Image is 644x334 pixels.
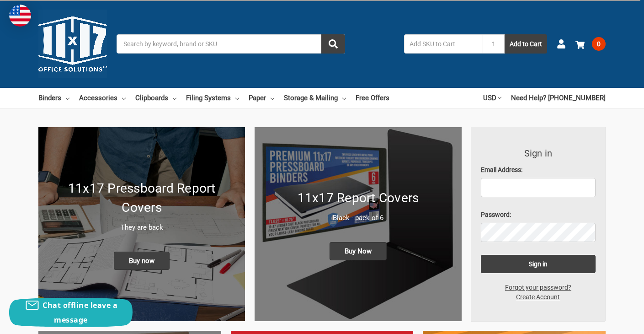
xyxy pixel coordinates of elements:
a: Accessories [79,88,126,108]
img: duty and tax information for United States [9,5,31,27]
p: Black - pack of 6 [264,213,452,223]
span: 0 [592,37,606,51]
label: Email Address: [481,165,596,175]
a: Clipboards [135,88,176,108]
button: Add to Cart [505,34,547,54]
a: 11x17 Report Covers 11x17 Report Covers Black - pack of 6 Buy Now [255,127,461,321]
input: Search by keyword, brand or SKU [117,34,345,54]
a: New 11x17 Pressboard Binders 11x17 Pressboard Report Covers They are back Buy now [38,127,245,321]
a: Need Help? [PHONE_NUMBER] [511,88,606,108]
a: Binders [38,88,69,108]
a: Storage & Mailing [284,88,346,108]
input: Add SKU to Cart [404,34,483,54]
a: Paper [249,88,274,108]
p: They are back [48,222,235,233]
img: 11x17.com [38,10,107,78]
h1: 11x17 Report Covers [264,189,452,208]
input: Sign in [481,255,596,273]
a: Free Offers [356,88,389,108]
img: 11x17 Report Covers [255,127,461,321]
a: USD [483,88,501,108]
span: Buy Now [330,242,387,260]
img: New 11x17 Pressboard Binders [38,127,245,321]
button: Chat offline leave a message [9,298,133,327]
a: Filing Systems [186,88,239,108]
span: Chat offline leave a message [43,300,117,325]
label: Password: [481,210,596,220]
span: Buy now [114,252,170,270]
a: Forgot your password? [500,283,576,292]
h3: Sign in [481,146,596,160]
a: 0 [575,32,606,56]
h1: 11x17 Pressboard Report Covers [48,179,235,217]
a: Create Account [511,292,565,302]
